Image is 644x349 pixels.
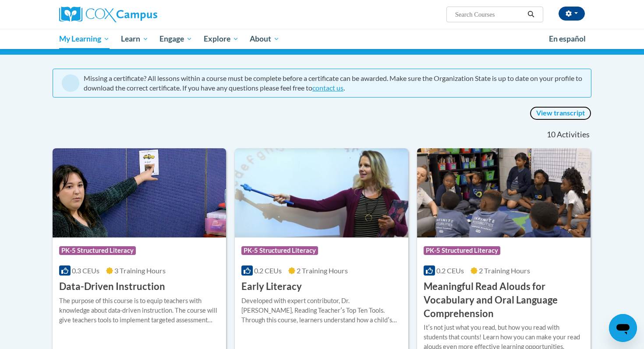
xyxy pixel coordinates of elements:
[46,29,598,49] div: Main menu
[524,9,538,20] button: Search
[436,266,464,275] span: 0.2 CEUs
[454,9,524,20] input: Search Courses
[424,280,584,320] h3: Meaningful Read Alouds for Vocabulary and Oral Language Comprehension
[59,296,219,325] div: The purpose of this course is to equip teachers with knowledge about data-driven instruction. The...
[559,7,585,21] button: Account Settings
[241,246,318,255] span: PK-5 Structured Literacy
[254,266,282,275] span: 0.2 CEUs
[59,280,165,293] h3: Data-Driven Instruction
[59,7,226,22] a: Cox Campus
[59,34,110,44] span: My Learning
[543,30,591,48] a: En español
[204,34,239,44] span: Explore
[241,280,302,293] h3: Early Literacy
[297,266,348,275] span: 2 Training Hours
[417,148,591,237] img: Course Logo
[53,148,226,237] img: Course Logo
[250,34,280,44] span: About
[241,296,402,325] div: Developed with expert contributor, Dr. [PERSON_NAME], Reading Teacherʹs Top Ten Tools. Through th...
[547,130,556,140] span: 10
[114,266,166,275] span: 3 Training Hours
[121,34,149,44] span: Learn
[198,29,244,49] a: Explore
[312,84,343,92] a: contact us
[115,29,154,49] a: Learn
[84,73,582,93] div: Missing a certificate? All lessons within a course must be complete before a certificate can be a...
[549,34,586,43] span: En español
[159,34,192,44] span: Engage
[530,106,591,120] a: View transcript
[72,266,99,275] span: 0.3 CEUs
[235,148,408,237] img: Course Logo
[557,130,590,140] span: Activities
[479,266,530,275] span: 2 Training Hours
[59,246,136,255] span: PK-5 Structured Literacy
[154,29,198,49] a: Engage
[53,29,115,49] a: My Learning
[609,314,637,342] iframe: Button to launch messaging window
[59,7,157,22] img: Cox Campus
[424,246,500,255] span: PK-5 Structured Literacy
[244,29,286,49] a: About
